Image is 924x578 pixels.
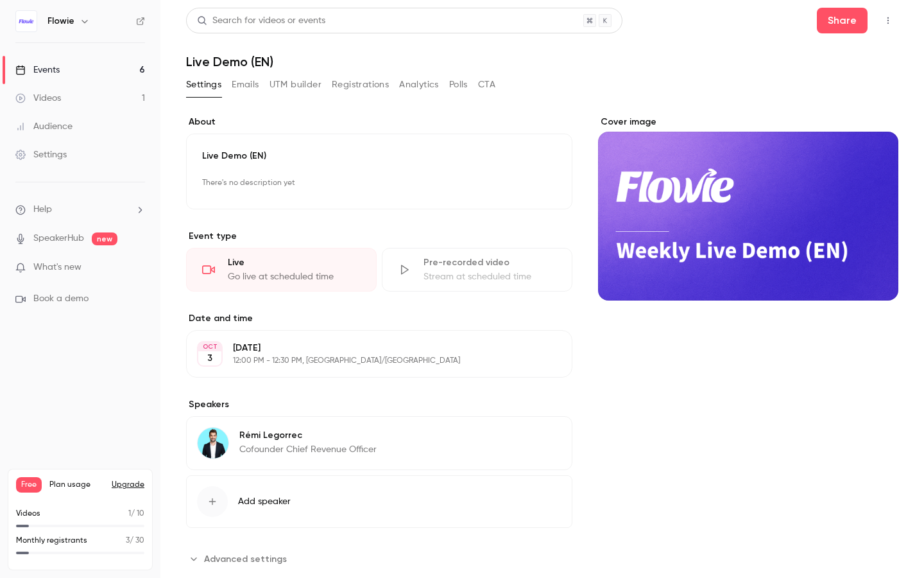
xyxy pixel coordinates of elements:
label: Speakers [186,398,572,411]
span: Plan usage [49,480,104,490]
span: Add speaker [238,495,291,508]
div: Rémi LegorrecRémi LegorrecCofounder Chief Revenue Officer [186,416,572,470]
div: Events [15,64,60,76]
p: Rémi Legorrec [239,429,377,442]
div: Audience [15,120,73,133]
p: 3 [207,352,212,365]
label: Cover image [598,116,898,128]
div: Search for videos or events [197,14,325,28]
p: Videos [16,508,40,520]
button: Upgrade [112,480,144,490]
span: new [92,232,117,245]
p: Event type [186,230,572,243]
div: Go live at scheduled time [228,270,361,283]
p: Cofounder Chief Revenue Officer [239,443,377,456]
img: Rémi Legorrec [198,428,228,459]
span: What's new [33,261,81,274]
button: Settings [186,74,221,95]
button: UTM builder [269,74,321,95]
button: Add speaker [186,475,572,528]
span: Advanced settings [204,552,287,566]
li: help-dropdown-opener [15,203,145,216]
span: Free [16,477,42,493]
button: Advanced settings [186,548,295,569]
button: Share [817,8,868,33]
div: Stream at scheduled time [424,270,556,283]
p: Live Demo (EN) [202,150,556,162]
div: Pre-recorded video [424,256,556,269]
div: Videos [15,92,61,105]
div: Settings [15,148,67,161]
label: About [186,116,572,128]
img: Flowie [16,11,37,31]
p: 12:00 PM - 12:30 PM, [GEOGRAPHIC_DATA]/[GEOGRAPHIC_DATA] [233,356,504,366]
span: Book a demo [33,292,89,306]
span: 1 [128,510,131,518]
section: Advanced settings [186,548,572,569]
h6: Flowie [47,15,74,28]
span: Help [33,203,52,216]
a: SpeakerHub [33,232,84,245]
iframe: Noticeable Trigger [130,262,145,274]
button: Registrations [332,74,389,95]
button: Analytics [399,74,439,95]
p: [DATE] [233,342,504,355]
div: OCT [198,342,221,351]
div: Live [228,256,361,269]
section: Cover image [598,116,898,301]
span: 3 [126,537,130,545]
button: Emails [232,74,259,95]
div: Pre-recorded videoStream at scheduled time [382,248,572,292]
p: Monthly registrants [16,535,87,547]
label: Date and time [186,312,572,325]
p: There's no description yet [202,173,556,193]
p: / 30 [126,535,144,547]
h1: Live Demo (EN) [186,54,898,69]
div: LiveGo live at scheduled time [186,248,377,292]
p: / 10 [128,508,144,520]
button: Polls [449,74,468,95]
button: CTA [478,74,495,95]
